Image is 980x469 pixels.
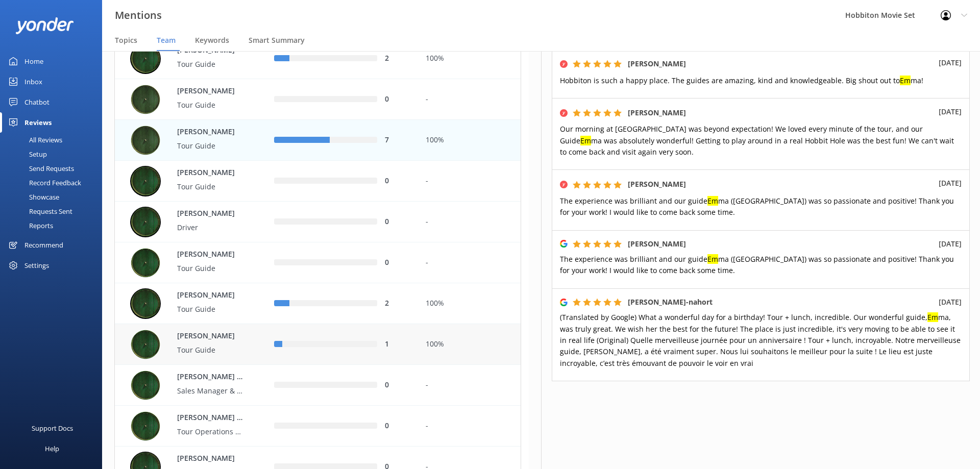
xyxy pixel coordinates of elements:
[6,190,59,204] div: Showcase
[177,100,243,111] p: Tour Guide
[560,312,961,368] span: (Translated by Google) What a wonderful day for a birthday! Tour + lunch, incredible. Our wonderf...
[177,249,243,260] p: [PERSON_NAME]
[6,161,102,176] a: Send Requests
[560,196,954,217] span: The experience was brilliant and our guide ma ([GEOGRAPHIC_DATA]) was so passionate and positive!...
[6,133,102,147] a: All Reviews
[130,43,161,74] img: 779-1695422539.jpg
[385,298,410,309] div: 2
[6,147,47,161] div: Setup
[6,176,102,190] a: Record Feedback
[426,53,513,64] div: 100%
[560,76,923,85] span: Hobbiton is such a happy place. The guides are amazing, kind and knowledgeable. Big shout out to ma!
[426,176,513,187] div: -
[385,257,410,268] div: 0
[939,57,962,68] p: [DATE]
[628,179,686,190] h5: [PERSON_NAME]
[426,380,513,391] div: -
[6,190,102,204] a: Showcase
[900,76,911,85] mark: Em
[24,71,42,92] div: Inbox
[130,207,161,237] img: 779-1736206895.jpg
[130,166,161,196] img: 779-1727754890.jpg
[114,202,521,242] div: row
[177,86,243,97] p: [PERSON_NAME]
[157,35,176,45] span: Team
[177,304,243,315] p: Tour Guide
[385,53,410,64] div: 2
[130,84,161,115] img: 538-1681691697.png
[45,438,59,459] div: Help
[115,7,162,23] h3: Mentions
[628,238,686,250] h5: [PERSON_NAME]
[939,106,962,117] p: [DATE]
[177,127,243,138] p: [PERSON_NAME]
[130,411,161,441] img: 71-1628462961.png
[24,235,63,255] div: Recommend
[177,59,243,70] p: Tour Guide
[177,167,243,179] p: [PERSON_NAME]
[707,196,718,206] mark: Em
[6,147,102,161] a: Setup
[580,136,591,145] mark: Em
[177,412,243,424] p: [PERSON_NAME] (Issy)
[6,204,72,218] div: Requests Sent
[114,283,521,324] div: row
[32,418,73,438] div: Support Docs
[385,176,410,187] div: 0
[177,385,243,397] p: Sales Manager & Occasional Tour Guide
[177,290,243,301] p: [PERSON_NAME]
[130,288,161,319] img: 779-1735953839.jpg
[24,92,50,112] div: Chatbot
[114,406,521,447] div: row
[426,298,513,309] div: 100%
[114,324,521,365] div: row
[6,218,102,233] a: Reports
[114,79,521,120] div: row
[426,421,513,432] div: -
[114,365,521,406] div: row
[177,140,243,152] p: Tour Guide
[6,176,81,190] div: Record Feedback
[114,120,521,161] div: row
[177,331,243,342] p: [PERSON_NAME]
[628,107,686,118] h5: [PERSON_NAME]
[939,297,962,308] p: [DATE]
[426,135,513,146] div: 100%
[114,242,521,283] div: row
[24,51,43,71] div: Home
[6,218,53,233] div: Reports
[6,204,102,218] a: Requests Sent
[385,339,410,350] div: 1
[426,94,513,105] div: -
[177,208,243,219] p: [PERSON_NAME]
[130,370,161,401] img: 71-1628462954.png
[385,216,410,228] div: 0
[177,263,243,274] p: Tour Guide
[707,254,718,264] mark: Em
[114,38,521,79] div: row
[939,238,962,250] p: [DATE]
[927,312,938,322] mark: Em
[939,178,962,189] p: [DATE]
[177,372,243,383] p: [PERSON_NAME] (Hornedog)
[560,124,954,157] span: Our morning at [GEOGRAPHIC_DATA] was beyond expectation! We loved every minute of the tour, and o...
[177,222,243,233] p: Driver
[24,255,49,276] div: Settings
[6,133,62,147] div: All Reviews
[385,380,410,391] div: 0
[177,344,243,356] p: Tour Guide
[426,257,513,268] div: -
[426,216,513,228] div: -
[177,453,243,464] p: [PERSON_NAME]
[628,58,686,69] h5: [PERSON_NAME]
[24,112,52,133] div: Reviews
[385,94,410,105] div: 0
[177,181,243,192] p: Tour Guide
[130,329,161,360] img: 71-1628462928.png
[249,35,305,45] span: Smart Summary
[177,426,243,437] p: Tour Operations Co-Ordinator
[114,161,521,202] div: row
[15,17,74,34] img: yonder-white-logo.png
[385,135,410,146] div: 7
[628,297,713,308] h5: [PERSON_NAME]-nahort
